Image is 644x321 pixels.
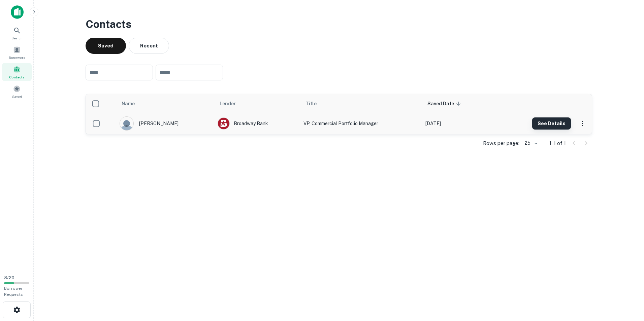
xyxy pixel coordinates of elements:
[422,94,491,113] th: Saved Date
[11,5,24,19] img: capitalize-icon.png
[86,38,126,54] button: Saved
[427,100,463,108] span: Saved Date
[532,117,571,130] button: See Details
[218,117,296,130] div: Broadway Bank
[2,82,32,101] a: Saved
[116,94,215,113] th: Name
[120,116,211,131] div: [PERSON_NAME]
[483,139,519,147] p: Rows per page:
[120,117,133,130] img: 9c8pery4andzj6ohjkjp54ma2
[214,94,300,113] th: Lender
[129,38,169,54] button: Recent
[2,24,32,42] a: Search
[9,74,25,80] span: Contacts
[522,138,539,148] div: 25
[422,113,491,134] td: [DATE]
[2,63,32,81] a: Contacts
[4,275,14,280] span: 8 / 20
[610,267,644,299] iframe: Chat Widget
[11,35,23,41] span: Search
[2,43,32,62] a: Borrowers
[220,100,245,108] span: Lender
[549,139,566,147] p: 1–1 of 1
[218,118,229,129] img: picture
[12,94,22,99] span: Saved
[86,94,592,134] div: scrollable content
[305,100,325,108] span: Title
[122,100,143,108] span: Name
[300,113,422,134] td: VP, Commercial Portfolio Manager
[4,286,23,297] span: Borrower Requests
[300,94,422,113] th: Title
[9,55,25,60] span: Borrowers
[86,16,592,32] h3: Contacts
